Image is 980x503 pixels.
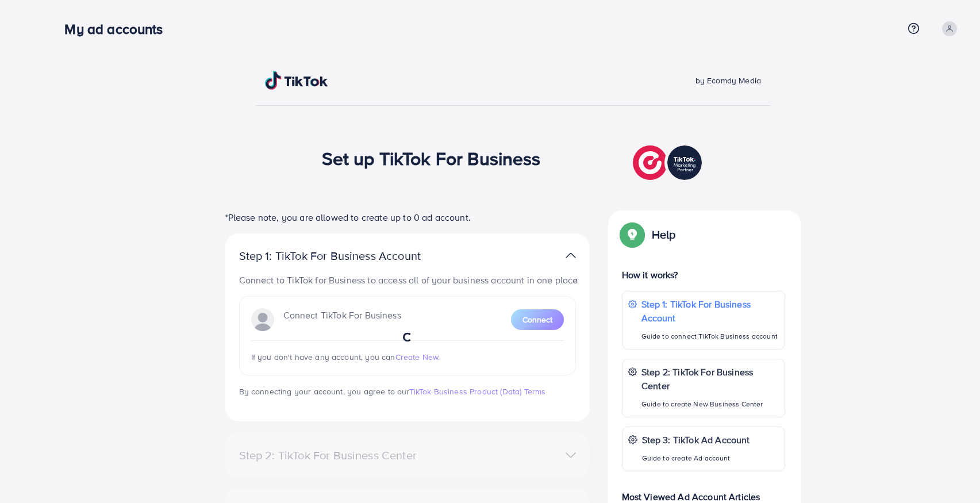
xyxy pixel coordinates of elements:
p: Step 1: TikTok For Business Account [239,249,458,263]
p: How it works? [622,268,785,282]
h1: Set up TikTok For Business [322,147,541,169]
p: Step 2: TikTok For Business Center [641,365,779,393]
p: Step 1: TikTok For Business Account [641,297,779,325]
p: Guide to create New Business Center [641,397,779,411]
p: Guide to create Ad account [642,451,750,465]
img: TikTok partner [633,143,705,183]
h3: My ad accounts [64,21,172,37]
img: TikTok partner [566,247,576,264]
img: TikTok [265,71,328,90]
span: by Ecomdy Media [695,75,761,86]
p: *Please note, you are allowed to create up to 0 ad account. [225,210,590,224]
p: Guide to connect TikTok Business account [641,329,779,343]
p: Help [652,228,676,241]
img: Popup guide [622,224,643,245]
p: Step 3: TikTok Ad Account [642,433,750,447]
